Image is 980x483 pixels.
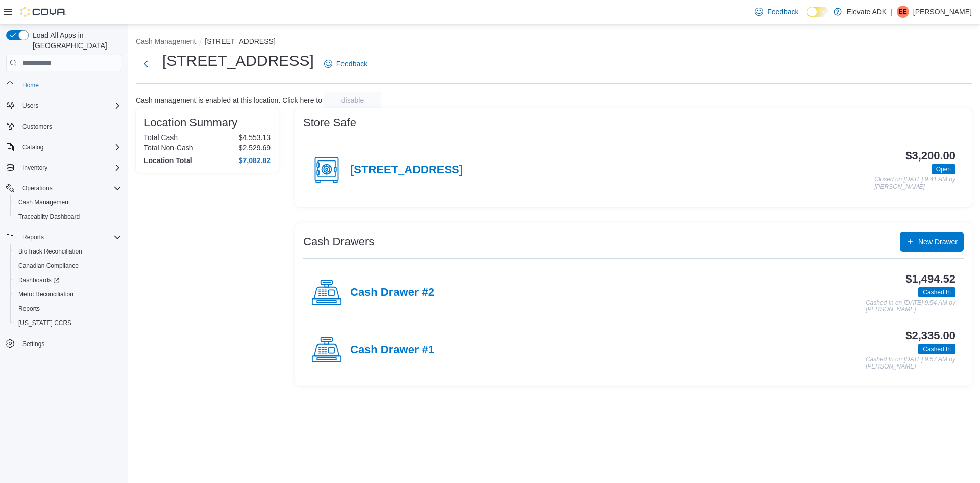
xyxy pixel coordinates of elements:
span: Traceabilty Dashboard [18,213,80,221]
h4: Location Total [144,156,192,165]
span: Reports [18,305,40,313]
h6: Total Cash [144,133,178,142]
h4: $7,082.82 [239,156,271,165]
span: Washington CCRS [14,317,121,329]
p: [PERSON_NAME] [913,6,972,18]
a: Feedback [751,2,802,22]
a: Cash Management [14,196,74,209]
button: Metrc Reconciliation [10,287,126,302]
p: Cash management is enabled at this location. Click here to [136,96,322,104]
p: Closed on [DATE] 9:41 AM by [PERSON_NAME] [874,176,955,190]
span: Load All Apps in [GEOGRAPHIC_DATA] [29,30,121,51]
span: Canadian Compliance [18,262,79,270]
button: Inventory [18,162,52,174]
a: Home [18,79,43,91]
h3: $2,335.00 [905,330,955,342]
p: Cashed In on [DATE] 9:54 AM by [PERSON_NAME] [866,300,955,313]
span: Users [18,100,121,112]
p: | [891,6,893,18]
h3: $3,200.00 [905,150,955,162]
a: Reports [14,303,44,315]
button: [STREET_ADDRESS] [205,37,275,45]
a: Dashboards [14,274,63,286]
nav: Complex example [6,73,121,378]
a: Metrc Reconciliation [14,288,78,301]
button: Catalog [2,140,126,154]
p: $4,553.13 [239,133,271,142]
span: Dashboards [14,274,121,286]
button: BioTrack Reconciliation [10,244,126,259]
button: Cash Management [136,37,196,45]
button: New Drawer [900,232,964,252]
h4: Cash Drawer #2 [350,286,434,300]
button: Operations [2,181,126,195]
nav: An example of EuiBreadcrumbs [136,36,972,49]
button: Settings [2,336,126,351]
span: Cashed In [923,344,951,354]
h3: $1,494.52 [905,273,955,285]
span: Cashed In [923,288,951,297]
h3: Location Summary [144,117,237,129]
span: Traceabilty Dashboard [14,211,121,223]
button: Reports [18,231,48,243]
button: Traceabilty Dashboard [10,210,126,224]
a: Traceabilty Dashboard [14,211,84,223]
button: Inventory [2,160,126,175]
span: Users [22,102,38,110]
span: BioTrack Reconciliation [14,245,121,258]
button: Canadian Compliance [10,259,126,273]
span: Metrc Reconciliation [14,288,121,301]
button: Home [2,77,126,92]
span: Dashboards [18,276,59,284]
span: Cashed In [918,344,955,354]
span: Customers [18,120,121,133]
span: Inventory [18,162,121,174]
span: Operations [18,182,121,194]
span: Dark Mode [807,17,807,18]
button: Catalog [18,141,47,153]
button: Users [2,99,126,113]
span: Canadian Compliance [14,260,121,272]
span: [US_STATE] CCRS [18,319,71,327]
span: New Drawer [918,237,958,247]
span: Reports [14,303,121,315]
input: Dark Mode [807,7,828,17]
span: Customers [22,123,52,131]
span: Feedback [336,59,367,69]
a: Settings [18,338,48,350]
span: Open [936,165,951,174]
span: Reports [22,233,44,241]
button: disable [324,92,381,108]
a: [US_STATE] CCRS [14,317,76,329]
button: Cash Management [10,195,126,210]
span: BioTrack Reconciliation [18,247,82,256]
a: Customers [18,121,56,133]
p: $2,529.69 [239,144,271,152]
a: Dashboards [10,273,126,287]
p: Cashed In on [DATE] 9:57 AM by [PERSON_NAME] [866,356,955,370]
span: Cash Management [14,196,121,209]
span: Operations [22,184,53,192]
span: disable [341,95,364,105]
span: EE [899,6,907,18]
h4: Cash Drawer #1 [350,343,434,357]
span: Open [932,164,955,174]
a: BioTrack Reconciliation [14,245,86,258]
button: Operations [18,182,57,194]
a: Canadian Compliance [14,260,83,272]
span: Reports [18,231,121,243]
span: Feedback [767,7,798,17]
button: Users [18,100,42,112]
a: Feedback [320,54,372,74]
span: Cash Management [18,198,70,206]
h3: Store Safe [303,117,356,129]
span: Settings [18,337,121,350]
button: Next [136,54,156,74]
span: Inventory [22,164,47,172]
button: Reports [10,302,126,316]
h3: Cash Drawers [303,236,374,248]
span: Home [22,81,39,89]
button: Customers [2,119,126,134]
span: Metrc Reconciliation [18,290,73,298]
span: Settings [22,340,44,348]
